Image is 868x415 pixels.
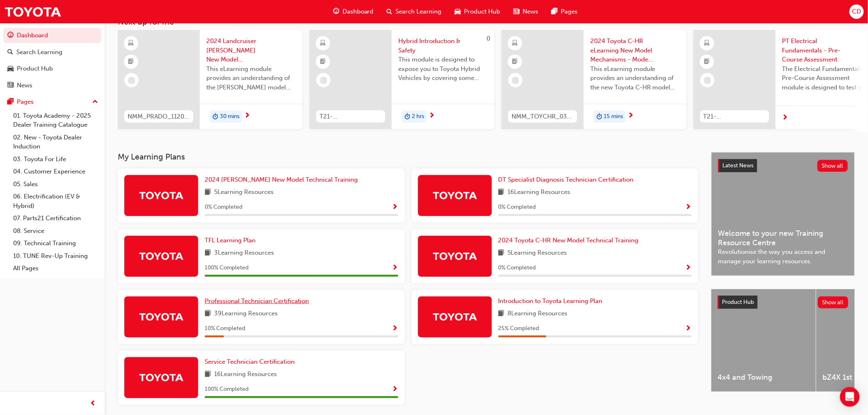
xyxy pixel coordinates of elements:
span: next-icon [782,114,788,122]
span: DT Specialist Diagnosis Technician Certification [498,176,634,183]
span: Pages [561,7,578,16]
span: Show Progress [685,325,692,333]
span: 5 Learning Resources [214,187,274,198]
span: learningResourceType_ELEARNING-icon [320,38,326,49]
span: learningRecordVerb_NONE-icon [320,77,327,84]
button: Show Progress [685,202,692,212]
span: NMM_TOYCHR_032024_MODULE_1 [512,112,574,121]
a: car-iconProduct Hub [448,3,507,20]
span: Hybrid Introduction & Safety [398,36,488,55]
span: 15 mins [604,112,623,121]
a: All Pages [10,262,101,275]
span: 2024 Toyota C-HR New Model Technical Training [498,237,639,244]
span: Show Progress [392,204,398,211]
span: 100 % Completed [205,385,249,394]
button: Show Progress [392,324,398,334]
span: 10 % Completed [205,324,245,333]
span: news-icon [514,7,520,17]
span: Revolutionise the way you access and manage your learning resources. [718,247,848,266]
span: booktick-icon [704,57,710,67]
span: 2024 [PERSON_NAME] New Model Technical Training [205,176,358,183]
span: prev-icon [90,399,96,409]
span: 0 % Completed [498,203,536,212]
a: 2024 [PERSON_NAME] New Model Technical Training [205,175,361,185]
span: Dashboard [343,7,374,16]
a: Dashboard [3,28,101,43]
a: Latest NewsShow allWelcome to your new Training Resource CentreRevolutionise the way you access a... [711,152,855,276]
a: guage-iconDashboard [327,3,380,20]
span: News [523,7,539,16]
span: Show Progress [685,265,692,272]
span: This eLearning module provides an understanding of the new Toyota C-HR model line-up and their Ka... [590,64,680,92]
span: Service Technician Certification [205,358,295,365]
span: book-icon [205,369,211,380]
a: TFL Learning Plan [205,236,259,245]
span: pages-icon [7,98,14,106]
span: learningRecordVerb_NONE-icon [512,77,519,84]
span: guage-icon [7,32,14,39]
span: book-icon [498,309,505,319]
span: duration-icon [404,112,410,122]
span: up-icon [92,97,98,107]
img: Trak [139,310,184,324]
img: Trak [432,249,477,263]
span: Show Progress [685,204,692,211]
a: 2024 Toyota C-HR New Model Technical Training [498,236,642,245]
img: Trak [139,188,184,203]
span: 2024 Toyota C-HR eLearning New Model Mechanisms - Model Outline (Module 1) [590,36,680,64]
a: 03. Toyota For Life [10,153,101,166]
span: 2 hrs [412,112,424,121]
a: 06. Electrification (EV & Hybrid) [10,190,101,212]
span: book-icon [498,248,505,258]
div: News [17,81,32,90]
div: Pages [17,97,34,107]
span: book-icon [205,248,211,258]
h3: My Learning Plans [118,152,698,162]
div: Search Learning [16,48,62,57]
span: Product Hub [722,299,754,306]
span: CD [852,7,861,16]
span: pages-icon [552,7,558,17]
span: 8 Learning Resources [508,309,568,319]
button: Show Progress [392,384,398,394]
span: 0 % Completed [498,263,536,273]
span: book-icon [205,309,211,319]
a: NMM_TOYCHR_032024_MODULE_12024 Toyota C-HR eLearning New Model Mechanisms - Model Outline (Module... [502,30,686,129]
button: Show all [818,160,848,172]
a: 0T21-FOD_HVIS_PREREQHybrid Introduction & SafetyThis module is designed to expose you to Toyota H... [310,30,494,129]
span: Professional Technician Certification [205,297,309,305]
span: NMM_PRADO_112024_MODULE_1 [128,112,190,121]
a: 01. Toyota Academy - 2025 Dealer Training Catalogue [10,109,101,131]
span: 5 Learning Resources [508,248,567,258]
a: 4x4 and Towing [711,289,816,392]
span: booktick-icon [512,57,518,67]
span: 16 Learning Resources [508,187,571,198]
span: 2024 Landcruiser [PERSON_NAME] New Model Mechanisms - Model Outline 1 [206,36,296,64]
span: This module is designed to expose you to Toyota Hybrid Vehicles by covering some history of the H... [398,55,488,83]
img: Trak [432,310,477,324]
span: book-icon [498,187,505,198]
a: 02. New - Toyota Dealer Induction [10,131,101,153]
span: Welcome to your new Training Resource Centre [718,229,848,247]
a: DT Specialist Diagnosis Technician Certification [498,175,637,185]
span: book-icon [205,187,211,198]
button: Show Progress [685,324,692,334]
a: 08. Service [10,225,101,237]
span: news-icon [7,82,14,89]
span: learningResourceType_ELEARNING-icon [512,38,518,49]
span: 3 Learning Resources [214,248,274,258]
span: learningRecordVerb_NONE-icon [128,77,135,84]
span: 100 % Completed [205,263,249,273]
a: Latest NewsShow all [718,159,848,172]
a: 10. TUNE Rev-Up Training [10,250,101,262]
a: 09. Technical Training [10,237,101,250]
span: 30 mins [220,112,240,121]
img: Trak [139,370,184,385]
button: Pages [3,94,101,109]
span: car-icon [7,65,14,73]
span: duration-icon [212,112,218,122]
a: 04. Customer Experience [10,165,101,178]
span: search-icon [7,49,13,56]
a: Service Technician Certification [205,357,298,367]
span: Show Progress [392,386,398,393]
